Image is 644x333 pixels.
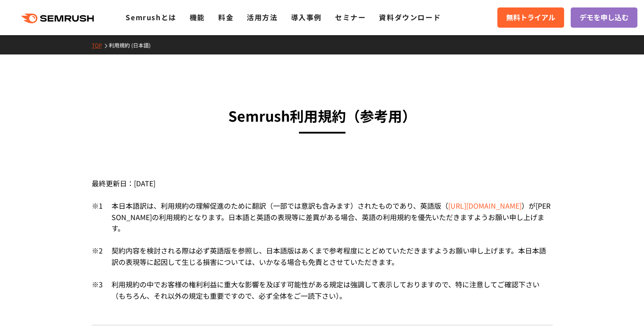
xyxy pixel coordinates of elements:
div: 利用規約の中でお客様の権利利益に重大な影響を及ぼす可能性がある規定は強調して表示しておりますので、特に注意してご確認下さい（もちろん、それ以外の規定も重要ですので、必ず全体をご一読下さい）。 [103,279,553,301]
a: 活用方法 [247,12,277,22]
a: 無料トライアル [497,7,564,28]
div: ※1 [92,200,103,245]
span: が[PERSON_NAME]の利用規約となります。日本語と英語の表現等に差異がある場合、英語の利用規約を優先いただきますようお願い申し上げます。 [112,200,550,233]
a: 導入事例 [291,12,322,22]
a: 利用規約 (日本語) [109,41,157,49]
a: デモを申し込む [571,7,637,28]
span: デモを申し込む [579,12,629,23]
a: Semrushとは [126,12,176,22]
a: 資料ダウンロード [379,12,441,22]
a: TOP [92,41,109,49]
div: 契約内容を検討される際は必ず英語版を参照し、日本語版はあくまで参考程度にとどめていただきますようお願い申し上げます。本日本語訳の表現等に起因して生じる損害については、いかなる場合も免責とさせてい... [103,245,553,279]
a: 機能 [190,12,205,22]
div: ※3 [92,279,103,301]
div: 最終更新日：[DATE] [92,162,553,200]
div: ※2 [92,245,103,279]
a: セミナー [335,12,366,22]
a: [URL][DOMAIN_NAME] [448,200,522,211]
span: （ ） [441,200,529,211]
span: 本日本語訳は、利用規約の理解促進のために翻訳（一部では意訳も含みます）されたものであり、英語版 [112,200,441,211]
a: 料金 [218,12,234,22]
span: 無料トライアル [506,12,555,23]
h3: Semrush利用規約 （参考用） [92,105,553,127]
